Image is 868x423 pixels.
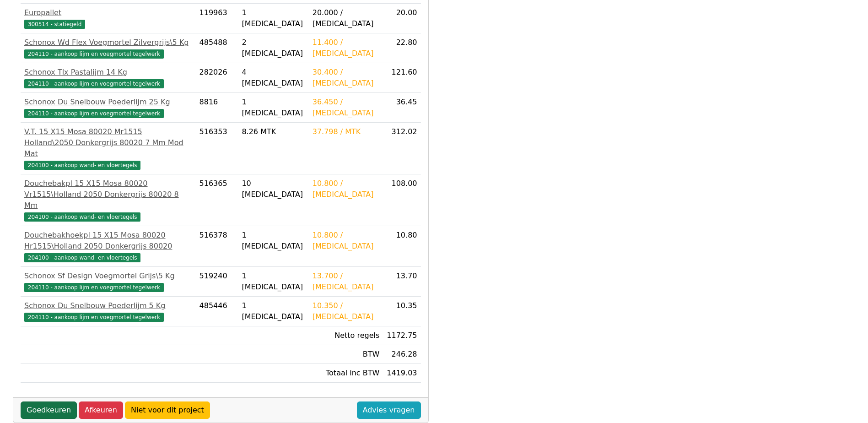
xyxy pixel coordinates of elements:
div: 1 [MEDICAL_DATA] [242,230,305,252]
td: 121.60 [383,63,421,93]
div: 1 [MEDICAL_DATA] [242,300,305,322]
a: Europallet300514 - statiegeld [24,7,192,29]
td: 10.35 [383,297,421,326]
div: 10.800 / [MEDICAL_DATA] [313,178,380,200]
span: 300514 - statiegeld [24,20,85,29]
span: 204100 - aankoop wand- en vloertegels [24,212,140,222]
td: 22.80 [383,33,421,63]
div: 4 [MEDICAL_DATA] [242,67,305,89]
div: Schonox Tlx Pastalijm 14 Kg [24,67,192,78]
td: 8816 [196,93,238,123]
div: Douchebakhoekpl 15 X15 Mosa 80020 Hr1515\Holland 2050 Donkergrijs 80020 [24,230,192,252]
span: 204100 - aankoop wand- en vloertegels [24,161,140,170]
td: Netto regels [309,326,383,345]
a: Schonox Tlx Pastalijm 14 Kg204110 - aankoop lijm en voegmortel tegelwerk [24,67,192,89]
div: 10 [MEDICAL_DATA] [242,178,305,200]
td: BTW [309,345,383,364]
td: 1172.75 [383,326,421,345]
div: Schonox Du Snelbouw Poederlijm 5 Kg [24,300,192,311]
div: Europallet [24,7,192,18]
td: 119963 [196,4,238,33]
div: 1 [MEDICAL_DATA] [242,7,305,29]
a: Schonox Du Snelbouw Poederlijm 25 Kg204110 - aankoop lijm en voegmortel tegelwerk [24,97,192,119]
a: Schonox Du Snelbouw Poederlijm 5 Kg204110 - aankoop lijm en voegmortel tegelwerk [24,300,192,322]
div: 37.798 / MTK [313,126,380,137]
div: 10.350 / [MEDICAL_DATA] [313,300,380,322]
td: 485446 [196,297,238,326]
td: 516365 [196,174,238,226]
div: Douchebakpl 15 X15 Mosa 80020 Vr1515\Holland 2050 Donkergrijs 80020 8 Mm [24,178,192,211]
div: 1 [MEDICAL_DATA] [242,271,305,293]
div: 1 [MEDICAL_DATA] [242,97,305,119]
div: 30.400 / [MEDICAL_DATA] [313,67,380,89]
div: V.T. 15 X15 Mosa 80020 Mr1515 Holland\2050 Donkergrijs 80020 7 Mm Mod Mat [24,126,192,159]
span: 204110 - aankoop lijm en voegmortel tegelwerk [24,313,164,322]
span: 204110 - aankoop lijm en voegmortel tegelwerk [24,79,164,88]
a: Afkeuren [79,401,123,419]
div: 13.700 / [MEDICAL_DATA] [313,271,380,293]
div: Schonox Wd Flex Voegmortel Zilvergrijs\5 Kg [24,37,192,48]
div: 10.800 / [MEDICAL_DATA] [313,230,380,252]
td: 1419.03 [383,364,421,383]
td: 20.00 [383,4,421,33]
a: Douchebakhoekpl 15 X15 Mosa 80020 Hr1515\Holland 2050 Donkergrijs 80020204100 - aankoop wand- en ... [24,230,192,263]
a: Goedkeuren [21,401,77,419]
td: 516353 [196,123,238,174]
a: Douchebakpl 15 X15 Mosa 80020 Vr1515\Holland 2050 Donkergrijs 80020 8 Mm204100 - aankoop wand- en... [24,178,192,222]
div: 36.450 / [MEDICAL_DATA] [313,97,380,119]
td: 516378 [196,226,238,267]
td: 282026 [196,63,238,93]
span: 204110 - aankoop lijm en voegmortel tegelwerk [24,109,164,118]
td: 312.02 [383,123,421,174]
span: 204110 - aankoop lijm en voegmortel tegelwerk [24,283,164,292]
a: Schonox Sf Design Voegmortel Grijs\5 Kg204110 - aankoop lijm en voegmortel tegelwerk [24,271,192,293]
td: 519240 [196,267,238,297]
div: 20.000 / [MEDICAL_DATA] [313,7,380,29]
a: Advies vragen [357,401,421,419]
span: 204110 - aankoop lijm en voegmortel tegelwerk [24,49,164,59]
td: 246.28 [383,345,421,364]
td: 485488 [196,33,238,63]
td: Totaal inc BTW [309,364,383,383]
div: Schonox Du Snelbouw Poederlijm 25 Kg [24,97,192,108]
div: 8.26 MTK [242,126,305,137]
span: 204100 - aankoop wand- en vloertegels [24,253,140,262]
td: 36.45 [383,93,421,123]
td: 10.80 [383,226,421,267]
a: Niet voor dit project [125,401,210,419]
a: Schonox Wd Flex Voegmortel Zilvergrijs\5 Kg204110 - aankoop lijm en voegmortel tegelwerk [24,37,192,59]
div: 2 [MEDICAL_DATA] [242,37,305,59]
div: Schonox Sf Design Voegmortel Grijs\5 Kg [24,271,192,282]
td: 108.00 [383,174,421,226]
div: 11.400 / [MEDICAL_DATA] [313,37,380,59]
a: V.T. 15 X15 Mosa 80020 Mr1515 Holland\2050 Donkergrijs 80020 7 Mm Mod Mat204100 - aankoop wand- e... [24,126,192,170]
td: 13.70 [383,267,421,297]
